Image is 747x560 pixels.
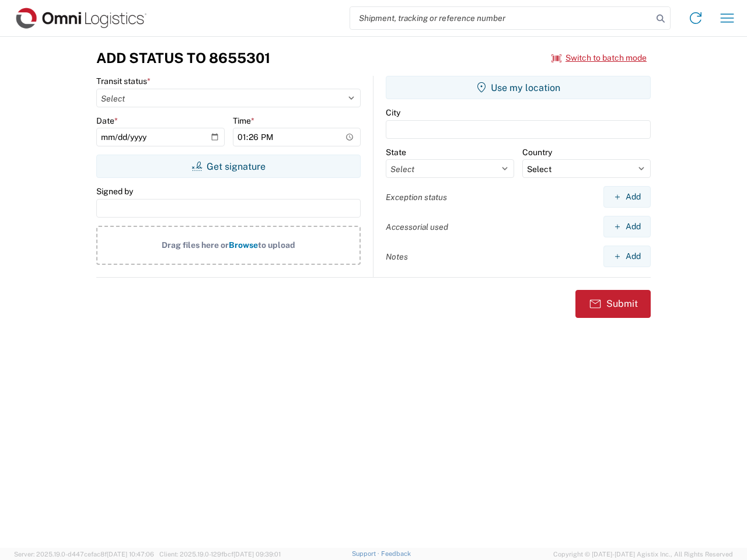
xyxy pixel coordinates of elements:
[258,240,295,250] span: to upload
[229,240,258,250] span: Browse
[603,246,651,267] button: Add
[603,186,651,208] button: Add
[386,192,447,202] label: Exception status
[575,290,651,318] button: Submit
[386,76,651,99] button: Use my location
[96,186,133,197] label: Signed by
[96,155,361,178] button: Get signature
[603,216,651,237] button: Add
[96,116,118,126] label: Date
[350,7,652,29] input: Shipment, tracking or reference number
[522,147,552,157] label: Country
[386,147,406,157] label: State
[107,551,154,558] span: [DATE] 10:47:06
[233,551,281,558] span: [DATE] 09:39:01
[551,48,647,68] button: Switch to batch mode
[352,550,381,557] a: Support
[159,551,281,558] span: Client: 2025.19.0-129fbcf
[381,550,411,557] a: Feedback
[386,107,400,118] label: City
[553,549,733,559] span: Copyright © [DATE]-[DATE] Agistix Inc., All Rights Reserved
[386,251,408,262] label: Notes
[233,116,254,126] label: Time
[162,240,229,250] span: Drag files here or
[96,50,270,66] h3: Add Status to 8655301
[96,76,151,86] label: Transit status
[386,222,448,232] label: Accessorial used
[14,551,154,558] span: Server: 2025.19.0-d447cefac8f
